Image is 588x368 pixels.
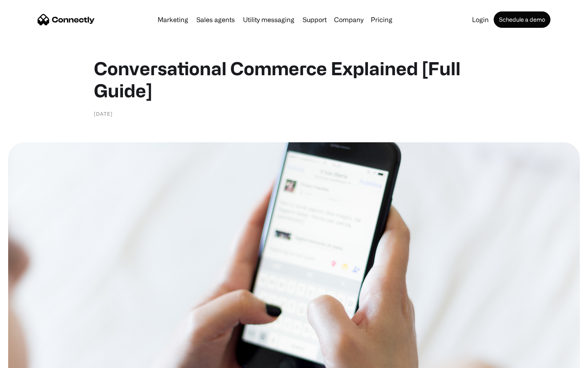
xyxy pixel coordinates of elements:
a: Login [469,16,492,23]
a: Sales agents [193,16,238,23]
aside: Language selected: English [8,354,49,365]
a: Marketing [154,16,192,23]
ul: Language list [16,354,49,365]
h1: Conversational Commerce Explained [Full Guide] [94,57,494,101]
a: Support [299,16,330,23]
a: Schedule a demo [494,11,550,28]
div: Company [334,14,363,25]
a: Pricing [367,16,396,23]
div: [DATE] [94,110,113,118]
a: Utility messaging [240,16,298,23]
a: home [38,13,95,26]
div: Company [332,14,366,25]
